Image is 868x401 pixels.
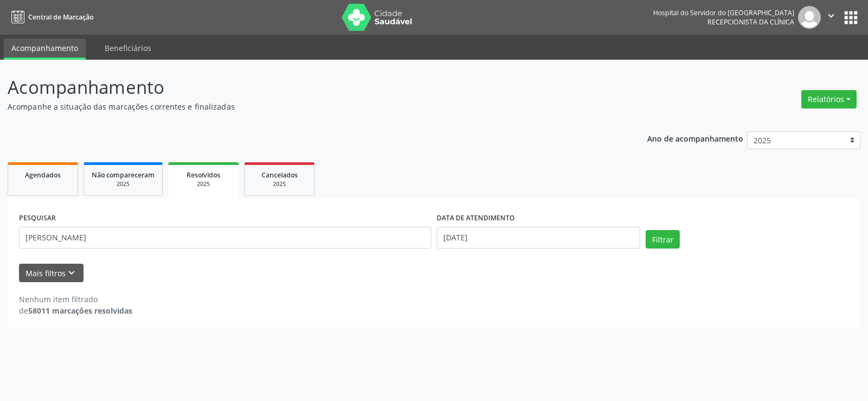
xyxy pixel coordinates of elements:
p: Acompanhamento [8,74,604,101]
button: apps [841,8,860,27]
span: Resolvidos [187,170,220,180]
input: Selecione um intervalo [437,227,640,249]
a: Central de Marcação [8,8,93,26]
a: Beneficiários [97,39,159,58]
label: PESQUISAR [19,210,56,227]
i:  [825,10,837,22]
div: Nenhum item filtrado [19,294,132,305]
span: Não compareceram [92,170,155,180]
div: 2025 [176,180,231,188]
div: de [19,305,132,316]
input: Nome, código do beneficiário ou CPF [19,227,431,249]
span: Recepcionista da clínica [707,17,794,27]
label: DATA DE ATENDIMENTO [437,210,515,227]
div: Hospital do Servidor do [GEOGRAPHIC_DATA] [653,8,794,17]
a: Acompanhamento [4,39,86,60]
div: 2025 [92,180,155,188]
i: keyboard_arrow_down [66,267,78,279]
button: Mais filtroskeyboard_arrow_down [19,264,84,283]
span: Cancelados [261,170,298,180]
img: img [798,6,821,29]
div: 2025 [252,180,307,188]
span: Central de Marcação [28,12,93,22]
strong: 58011 marcações resolvidas [28,305,132,316]
p: Acompanhe a situação das marcações correntes e finalizadas [8,101,604,112]
button: Relatórios [801,90,857,109]
button: Filtrar [646,230,680,249]
button:  [821,6,841,29]
span: Agendados [25,170,61,180]
p: Ano de acompanhamento [647,131,743,145]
